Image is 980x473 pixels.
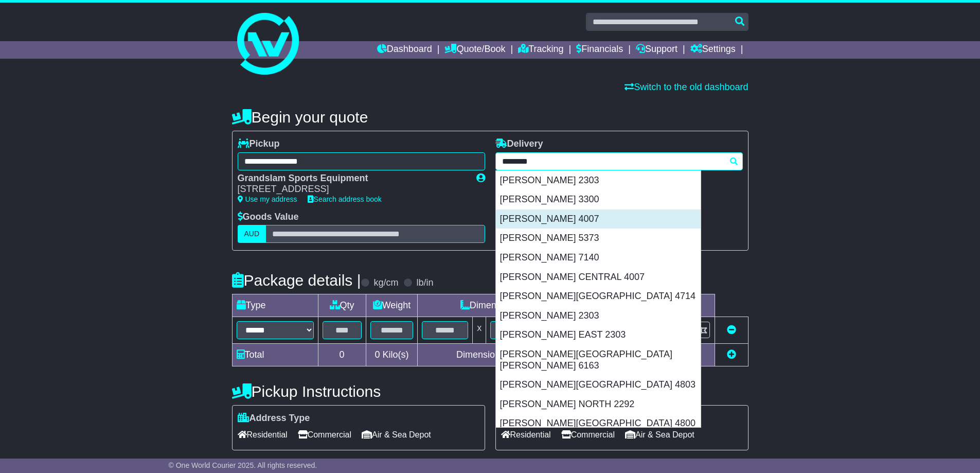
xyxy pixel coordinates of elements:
[377,41,432,59] a: Dashboard
[444,41,505,59] a: Quote/Book
[232,383,485,400] h4: Pickup Instructions
[496,229,701,248] div: [PERSON_NAME] 5373
[318,344,366,366] td: 0
[169,461,317,469] span: © One World Courier 2025. All rights reserved.
[727,325,736,335] a: Remove this item
[318,294,366,317] td: Qty
[496,395,701,414] div: [PERSON_NAME] NORTH 2292
[232,294,318,317] td: Type
[496,345,701,375] div: [PERSON_NAME][GEOGRAPHIC_DATA][PERSON_NAME] 6163
[576,41,623,59] a: Financials
[238,138,280,150] label: Pickup
[416,277,433,289] label: lb/in
[501,427,551,443] span: Residential
[496,325,701,345] div: [PERSON_NAME] EAST 2303
[232,109,749,126] h4: Begin your quote
[496,248,701,268] div: [PERSON_NAME] 7140
[561,427,615,443] span: Commercial
[375,349,380,360] span: 0
[238,413,310,424] label: Address Type
[232,344,318,366] td: Total
[238,212,299,223] label: Goods Value
[636,41,678,59] a: Support
[625,82,748,92] a: Switch to the old dashboard
[496,306,701,326] div: [PERSON_NAME] 2303
[232,272,361,289] h4: Package details |
[418,294,609,317] td: Dimensions (L x W x H)
[496,414,701,433] div: [PERSON_NAME][GEOGRAPHIC_DATA] 4800
[238,427,288,443] span: Residential
[238,225,266,243] label: AUD
[496,171,701,190] div: [PERSON_NAME] 2303
[496,190,701,209] div: [PERSON_NAME] 3300
[373,277,398,289] label: kg/cm
[518,41,563,59] a: Tracking
[496,287,701,306] div: [PERSON_NAME][GEOGRAPHIC_DATA] 4714
[418,344,609,366] td: Dimensions in Centimetre(s)
[298,427,351,443] span: Commercial
[496,375,701,395] div: [PERSON_NAME][GEOGRAPHIC_DATA] 4803
[727,349,736,360] a: Add new item
[238,195,297,203] a: Use my address
[362,427,431,443] span: Air & Sea Depot
[625,427,694,443] span: Air & Sea Depot
[496,268,701,287] div: [PERSON_NAME] CENTRAL 4007
[366,344,418,366] td: Kilo(s)
[238,184,466,195] div: [STREET_ADDRESS]
[495,152,743,170] typeahead: Please provide city
[496,209,701,229] div: [PERSON_NAME] 4007
[308,195,382,203] a: Search address book
[473,317,486,344] td: x
[495,138,543,150] label: Delivery
[366,294,418,317] td: Weight
[690,41,736,59] a: Settings
[238,173,466,184] div: Grandslam Sports Equipment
